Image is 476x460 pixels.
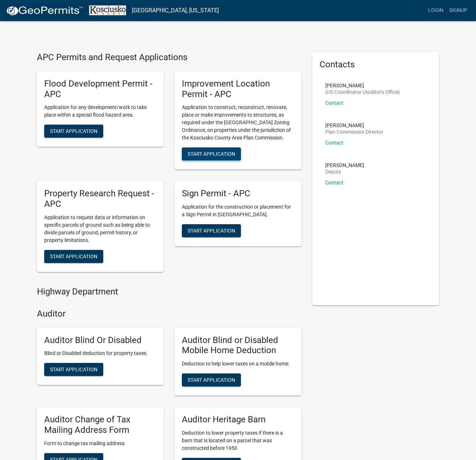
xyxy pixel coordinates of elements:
[325,100,343,106] a: Contact
[320,59,432,70] h5: Contacts
[325,89,400,95] p: GIS Coordinator (Auditor's Office)
[325,163,364,168] p: [PERSON_NAME]
[50,253,97,259] span: Start Application
[325,129,383,134] p: Plan Commission Director
[182,224,241,237] button: Start Application
[182,188,294,199] h5: Sign Permit - APC
[37,287,301,297] h4: Highway Department
[325,169,364,174] p: Deputy
[44,414,156,435] h5: Auditor Change of Tax Mailing Address Form
[44,440,156,447] p: Form to change tax mailing address
[325,140,343,146] a: Contact
[188,377,235,383] span: Start Application
[44,250,103,263] button: Start Application
[44,335,156,346] h5: Auditor Blind Or Disabled
[182,203,294,218] p: Application for the construction or placement for a Sign Permit in [GEOGRAPHIC_DATA].
[182,414,294,425] h5: Auditor Heritage Barn
[188,151,235,157] span: Start Application
[182,104,294,142] p: Application to construct, reconstruct, renovate, place or make improvements to structures, as req...
[446,4,470,17] a: Signup
[44,214,156,244] p: Application to request data or information on specific parcels of ground such as being able to di...
[37,52,301,63] h4: APC Permits and Request Applications
[44,350,156,357] p: Blind or Disabled deduction for property taxes.
[182,429,294,452] p: Deduction to lower property taxes if there is a barn that is located on a parcel that was constru...
[182,360,294,368] p: Deduction to help lower taxes on a mobile home.
[50,367,97,372] span: Start Application
[50,128,97,134] span: Start Application
[325,180,343,185] a: Contact
[182,79,294,100] h5: Improvement Location Permit - APC
[89,5,126,15] img: Kosciusko County, Indiana
[182,373,241,386] button: Start Application
[44,104,156,119] p: Application for any development/work to take place within a special flood hazard area.
[325,83,400,88] p: [PERSON_NAME]
[132,4,219,17] a: [GEOGRAPHIC_DATA], [US_STATE]
[44,363,103,376] button: Start Application
[44,125,103,138] button: Start Application
[188,228,235,234] span: Start Application
[44,188,156,209] h5: Property Research Request - APC
[44,79,156,100] h5: Flood Development Permit - APC
[182,147,241,160] button: Start Application
[425,4,446,17] a: Login
[325,123,383,128] p: [PERSON_NAME]
[182,335,294,356] h5: Auditor Blind or Disabled Mobile Home Deduction
[37,309,301,319] h4: Auditor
